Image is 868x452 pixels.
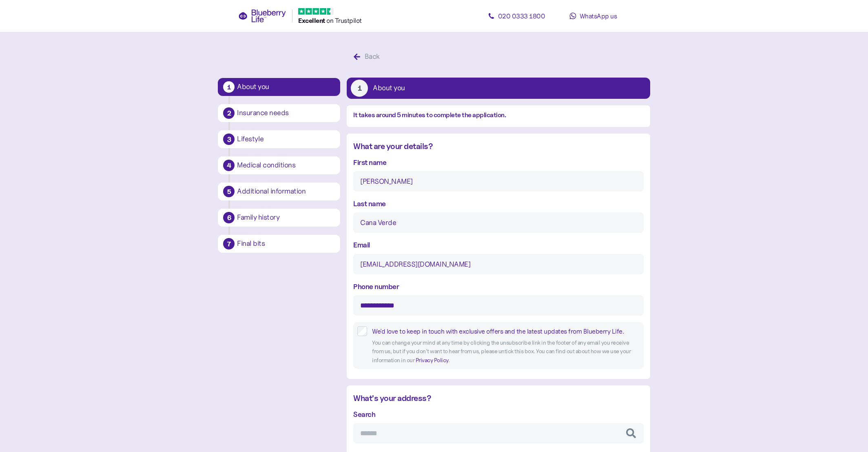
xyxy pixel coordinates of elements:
[218,130,340,148] button: 3Lifestyle
[353,157,386,168] label: First name
[353,254,643,274] input: name@example.com
[237,83,335,91] div: About you
[353,392,643,405] div: What's your address?
[223,160,235,171] div: 4
[237,188,335,195] div: Additional information
[237,214,335,221] div: Family history
[237,109,335,117] div: Insurance needs
[223,186,235,197] div: 5
[498,12,545,20] span: 020 0333 1800
[416,356,448,364] a: Privacy Policy
[373,85,405,92] div: About you
[353,239,370,250] label: Email
[353,409,375,420] label: Search
[372,326,639,336] div: We'd love to keep in touch with exclusive offers and the latest updates from Blueberry Life.
[218,104,340,122] button: 2Insurance needs
[480,8,553,24] a: 020 0333 1800
[237,136,335,143] div: Lifestyle
[353,281,399,292] label: Phone number
[223,212,235,223] div: 6
[218,209,340,227] button: 6Family history
[326,16,362,24] span: on Trustpilot
[353,140,643,153] div: What are your details?
[353,198,386,209] label: Last name
[365,51,380,62] div: Back
[223,81,235,93] div: 1
[218,156,340,174] button: 4Medical conditions
[218,183,340,200] button: 5Additional information
[347,78,650,99] button: 1About you
[223,107,235,119] div: 2
[347,48,389,65] button: Back
[298,16,326,24] span: Excellent ️
[218,235,340,253] button: 7Final bits
[351,80,368,97] div: 1
[223,238,235,249] div: 7
[237,162,335,169] div: Medical conditions
[237,240,335,247] div: Final bits
[353,110,643,120] div: It takes around 5 minutes to complete the application.
[372,338,639,365] div: You can change your mind at any time by clicking the unsubscribe link in the footer of any email ...
[580,12,617,20] span: WhatsApp us
[218,78,340,96] button: 1About you
[223,134,235,145] div: 3
[556,8,630,24] a: WhatsApp us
